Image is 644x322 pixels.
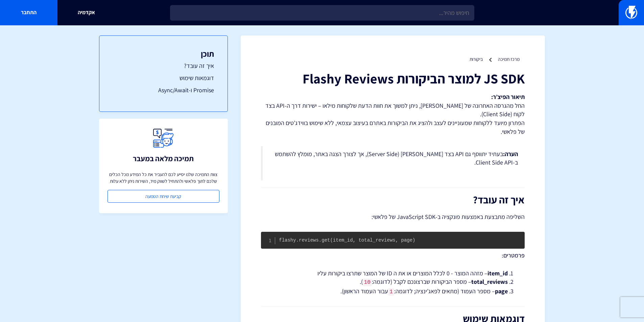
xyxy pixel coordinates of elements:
p: השליפה מתבצעת באמצעות פונקציה ב-JavaScript SDK של פלאשי: [261,212,525,222]
li: – מזהה המוצר - 0 לכלל המוצרים או את ה ID של המוצר שתרצו ביקורות עליו [278,269,508,278]
code: 10 [363,279,372,286]
strong: item_id [487,269,508,277]
input: חיפוש מהיר... [170,5,474,21]
a: איך זה עובד? [113,61,214,70]
a: מרכז תמיכה [498,56,520,62]
a: דוגמאות שימוש [113,74,214,82]
a: קביעת שיחת הטמעה [108,190,219,203]
li: – מספר העמוד (מתאים לפאג’ינציה; לדוגמה: עבור העמוד הראשון). [278,287,508,296]
h2: איך זה עובד? [261,194,525,205]
p: צוות התמיכה שלנו יסייע לכם להעביר את כל המידע מכל הכלים שלכם לתוך פלאשי ולהתחיל לשווק מיד, השירות... [108,171,219,184]
h3: תוכן [113,49,214,58]
strong: total_reviews [471,278,508,286]
strong: page [495,287,508,295]
code: flashy.reviews.get(item_id, total_reviews, page) [279,238,415,243]
code: 1 [388,288,394,296]
h3: תמיכה מלאה במעבר [133,154,194,163]
h1: JS SDK למוצר הביקורות Flashy Reviews [261,71,525,86]
h4: פרמטרים: [261,252,525,259]
p: בעתיד יתווסף גם API בצד [PERSON_NAME] (Server Side), אך לצורך הצגה באתר, מומלץ להשתמש ב-Client Si... [269,150,518,167]
strong: הערה: [503,150,518,158]
a: Promise ו-Async/Await [113,86,214,95]
a: ביקורות [470,56,483,62]
strong: תיאור הפיצ’ר: [491,93,525,101]
p: החל מהגרסה האחרונה של [PERSON_NAME], ניתן למשוך את חוות הדעת שלקוחות מילאו – ישירות דרך ה-API בצד... [261,93,525,136]
li: – מספר הביקורות שברצונכם לקבל (לדוגמה: ). [278,277,508,287]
